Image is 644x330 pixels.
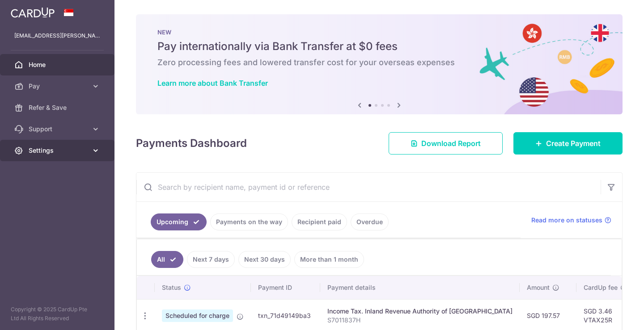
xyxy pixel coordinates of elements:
a: Create Payment [513,132,623,155]
span: Help [20,6,38,14]
a: Read more on statuses [531,216,611,225]
span: Settings [29,146,88,155]
a: All [151,251,183,268]
h4: Payments Dashboard [136,135,247,151]
th: Payment details [320,276,520,299]
a: Download Report [389,132,503,155]
span: Amount [527,283,550,292]
a: Payments on the way [210,213,288,230]
p: NEW [157,29,601,36]
a: More than 1 month [294,251,364,268]
span: Read more on statuses [531,216,602,225]
a: Upcoming [151,213,207,230]
span: CardUp fee [584,283,618,292]
a: Overdue [351,213,389,230]
img: Bank transfer banner [136,14,623,114]
span: Create Payment [546,138,601,149]
a: Recipient paid [292,213,347,230]
img: CardUp [11,7,55,18]
div: Income Tax. Inland Revenue Authority of [GEOGRAPHIC_DATA] [327,307,513,316]
h6: Zero processing fees and lowered transfer cost for your overseas expenses [157,57,601,68]
a: Learn more about Bank Transfer [157,79,268,88]
input: Search by recipient name, payment id or reference [136,173,601,201]
span: Pay [29,82,88,91]
span: Status [162,283,181,292]
p: S7011837H [327,316,513,325]
span: Scheduled for charge [162,309,233,322]
a: Next 7 days [187,251,235,268]
span: Refer & Save [29,103,88,112]
span: Support [29,125,88,134]
th: Payment ID [251,276,320,299]
p: [EMAIL_ADDRESS][PERSON_NAME][DOMAIN_NAME] [14,31,100,40]
a: Next 30 days [238,251,291,268]
h5: Pay internationally via Bank Transfer at $0 fees [157,39,601,54]
span: Home [29,60,88,69]
span: Download Report [421,138,481,149]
